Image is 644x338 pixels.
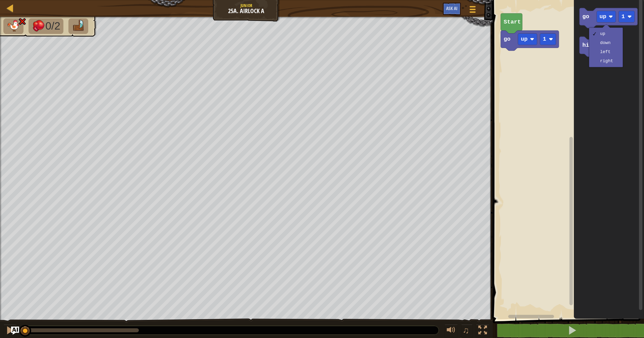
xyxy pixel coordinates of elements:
[45,20,60,32] span: 0/2
[443,3,461,15] button: Ask AI
[68,18,89,34] li: Go to the X.
[521,36,528,42] text: up
[3,324,17,338] button: Ctrl + P: Pause
[11,327,19,335] button: Ask AI
[582,42,593,48] text: hit
[476,324,489,338] button: Toggle fullscreen
[543,36,546,42] text: 1
[503,19,521,25] text: Start
[599,13,606,20] text: up
[464,3,481,18] button: Show game menu
[503,36,510,42] text: go
[444,324,458,338] button: Adjust volume
[600,58,616,64] div: right
[582,13,589,20] text: go
[29,18,63,34] li: Hit the crates.
[600,40,616,45] div: down
[600,49,616,54] div: left
[622,13,625,20] text: 1
[446,5,458,11] span: Ask AI
[600,31,616,36] div: up
[3,18,23,34] li: Your hero must survive.
[463,325,469,335] span: ♫
[461,324,473,338] button: ♫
